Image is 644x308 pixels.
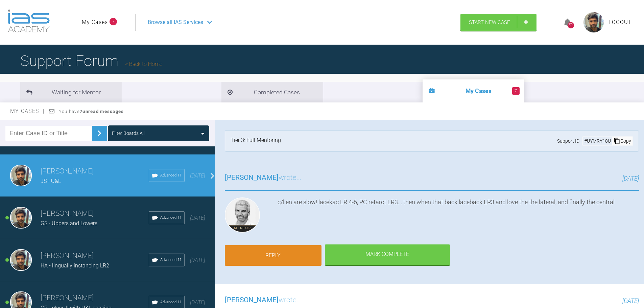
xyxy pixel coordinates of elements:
div: Mark Complete [325,244,450,265]
h3: [PERSON_NAME] [41,250,149,262]
strong: 7 unread messages [80,109,124,114]
img: Shravan Tewary [10,249,32,271]
h3: [PERSON_NAME] [41,208,149,219]
span: [DATE] [190,215,205,221]
h1: Support Forum [20,49,162,73]
span: [DATE] [190,257,205,263]
input: Enter Case ID or Title [5,126,92,141]
span: Support ID [557,137,579,145]
h3: wrote... [225,172,302,184]
h3: [PERSON_NAME] [41,166,149,177]
h3: wrote... [225,294,302,306]
span: Start New Case [469,19,510,25]
a: Logout [609,18,632,27]
div: # UYMRY18U [583,137,612,145]
span: 7 [512,87,520,95]
span: [DATE] [190,172,205,179]
img: Shravan Tewary [10,165,32,186]
span: You have [59,109,124,114]
img: Ross Hobson [225,197,260,233]
span: Browse all IAS Services [148,18,203,27]
img: logo-light.3e3ef733.png [8,9,50,32]
img: profile.png [583,12,604,32]
span: GS - Uppers and Lowers [41,220,97,227]
img: Shravan Tewary [10,207,32,229]
span: Advanced 11 [160,172,182,179]
a: Back to Home [125,61,162,67]
span: Advanced 11 [160,215,182,221]
span: [PERSON_NAME] [225,173,279,182]
li: Waiting for Mentor [20,82,122,102]
div: Filter Boards: All [112,129,145,137]
span: [DATE] [622,175,639,182]
span: Advanced 11 [160,299,182,305]
span: 7 [110,18,117,25]
span: [DATE] [622,297,639,304]
li: Completed Cases [221,82,323,102]
span: JS - U&L [41,178,61,184]
a: Start New Case [460,14,536,31]
div: c/lien are slow! lacekac LR 4-6, PC retarct LR3... then when that back laceback LR3 and love the ... [278,197,639,235]
div: 274 [568,22,574,28]
li: My Cases [423,79,524,102]
span: Advanced 11 [160,257,182,263]
span: [PERSON_NAME] [225,296,279,304]
img: chevronRight.28bd32b0.svg [94,128,105,139]
a: My Cases [82,18,108,27]
div: Tier 3: Full Mentoring [231,136,281,146]
span: [DATE] [190,299,205,306]
h3: [PERSON_NAME] [41,292,149,304]
span: My Cases [10,108,45,114]
a: Reply [225,245,321,266]
span: HA - lingually instancing LR2 [41,262,109,269]
div: Copy [612,137,633,145]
